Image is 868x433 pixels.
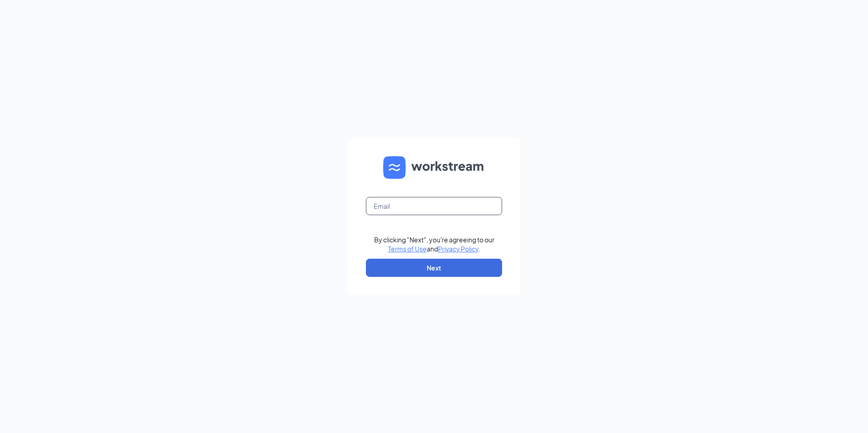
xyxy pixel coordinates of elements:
img: WS logo and Workstream text [383,156,485,179]
input: Email [366,197,502,215]
a: Terms of Use [388,245,427,253]
button: Next [366,259,502,277]
div: By clicking "Next", you're agreeing to our and . [374,235,494,253]
a: Privacy Policy [438,245,478,253]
